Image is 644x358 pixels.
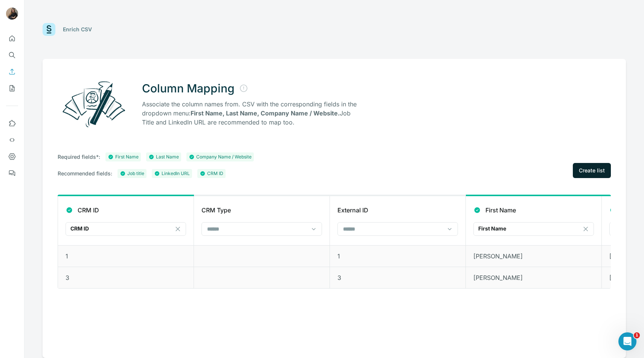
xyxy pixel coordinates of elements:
[337,206,368,215] p: External ID
[43,23,55,36] img: Surfe Logo
[201,206,231,215] p: CRM Type
[108,154,139,160] div: First Name
[66,252,186,261] p: 1
[6,150,18,163] button: Dashboard
[66,273,186,282] p: 3
[634,332,640,338] span: 1
[142,100,360,127] p: Associate the column names from. CSV with the corresponding fields in the dropdown menu: Job Titl...
[6,8,18,20] img: Avatar
[200,170,223,177] div: CRM ID
[189,154,252,160] div: Company Name / Website
[6,81,18,95] button: My lists
[120,170,144,177] div: Job title
[6,32,18,45] button: Quick start
[485,206,516,215] p: First Name
[70,225,89,232] p: CRM ID
[478,225,506,232] p: First Name
[6,166,18,180] button: Feedback
[337,252,458,261] p: 1
[473,273,594,282] p: [PERSON_NAME]
[6,65,18,78] button: Enrich CSV
[142,81,235,95] h2: Column Mapping
[58,170,112,177] p: Recommended fields:
[579,167,605,174] span: Create list
[148,154,179,160] div: Last Name
[58,153,100,161] p: Required fields*:
[573,163,611,178] button: Create list
[337,273,458,282] p: 3
[6,133,18,147] button: Use Surfe API
[191,109,340,117] strong: First Name, Last Name, Company Name / Website.
[63,26,92,33] div: Enrich CSV
[6,48,18,62] button: Search
[473,252,594,261] p: [PERSON_NAME]
[618,332,636,350] iframe: Intercom live chat
[58,77,130,131] img: Surfe Illustration - Column Mapping
[78,206,99,215] p: CRM ID
[6,117,18,130] button: Use Surfe on LinkedIn
[154,170,190,177] div: LinkedIn URL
